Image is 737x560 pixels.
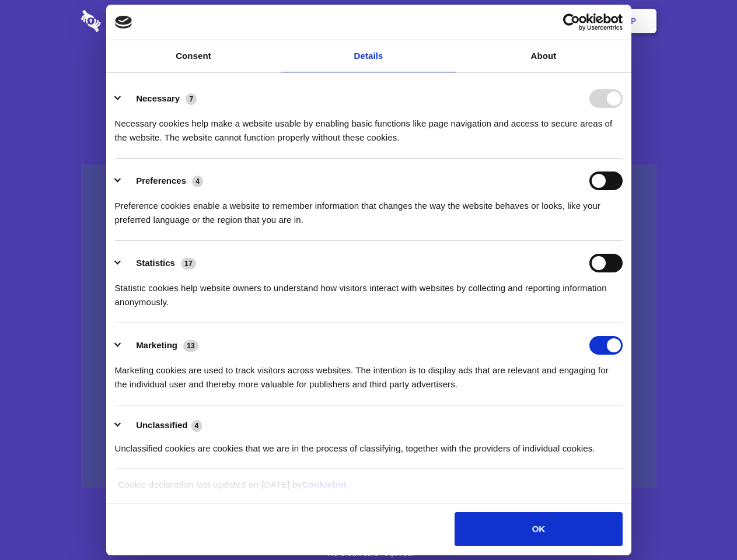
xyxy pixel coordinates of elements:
label: Necessary [136,93,180,103]
div: Statistic cookies help website owners to understand how visitors interact with websites by collec... [115,272,623,309]
img: logo [115,16,132,29]
a: Pricing [343,3,393,39]
iframe: Drift Widget Chat Controller [679,502,723,546]
label: Preferences [136,176,186,185]
div: Cookie declaration last updated on [DATE] by [109,478,628,501]
a: Usercentrics Cookiebot - opens in a new window [521,13,623,31]
span: 7 [186,93,197,105]
a: Consent [106,40,281,72]
a: About [456,40,631,72]
span: 4 [192,176,203,187]
span: 4 [191,420,202,432]
h4: Auto-redaction of sensitive data, encrypted data sharing and self-destructing private chats. Shar... [81,106,656,145]
span: 17 [181,258,196,269]
a: Login [529,3,580,39]
img: logo-wordmark-white-trans-d4663122ce5f474addd5e946df7df03e33cb6a1c49d2221995e7729f52c070b2.svg [81,10,181,32]
button: Preferences (4) [115,171,211,190]
button: Marketing (13) [115,336,206,355]
a: Cookiebot [302,480,347,489]
a: Contact [473,3,527,39]
div: Preference cookies enable a website to remember information that changes the way the website beha... [115,190,623,227]
button: Statistics (17) [115,254,204,272]
label: Marketing [136,340,177,350]
a: Wistia video thumbnail [81,164,656,488]
button: Necessary (7) [115,89,204,108]
button: Unclassified (4) [115,418,209,433]
span: 13 [183,340,198,352]
a: Details [281,40,456,72]
div: Marketing cookies are used to track visitors across websites. The intention is to display ads tha... [115,355,623,391]
div: Unclassified cookies are cookies that we are in the process of classifying, together with the pro... [115,433,623,456]
div: Necessary cookies help make a website usable by enabling basic functions like page navigation and... [115,108,623,145]
h1: Eliminate Slack Data Loss. [81,52,656,94]
button: OK [455,512,622,546]
label: Statistics [136,258,175,268]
